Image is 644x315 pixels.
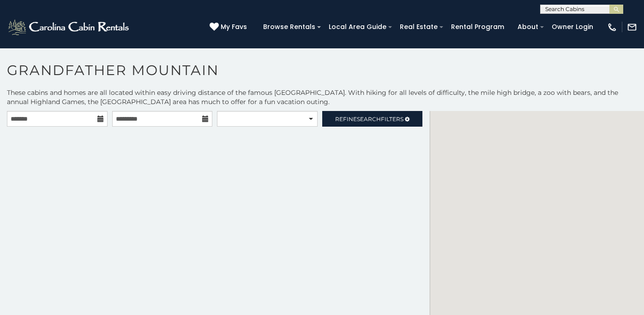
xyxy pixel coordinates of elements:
[627,22,637,32] img: mail-regular-white.png
[513,20,543,34] a: About
[7,18,132,36] img: White-1-2.png
[322,111,423,127] a: RefineSearchFilters
[547,20,598,34] a: Owner Login
[210,22,249,32] a: My Favs
[607,22,617,32] img: phone-regular-white.png
[357,116,381,122] span: Search
[446,20,509,34] a: Rental Program
[395,20,442,34] a: Real Estate
[335,116,403,122] span: Refine Filters
[221,22,247,32] span: My Favs
[259,20,320,34] a: Browse Rentals
[324,20,391,34] a: Local Area Guide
